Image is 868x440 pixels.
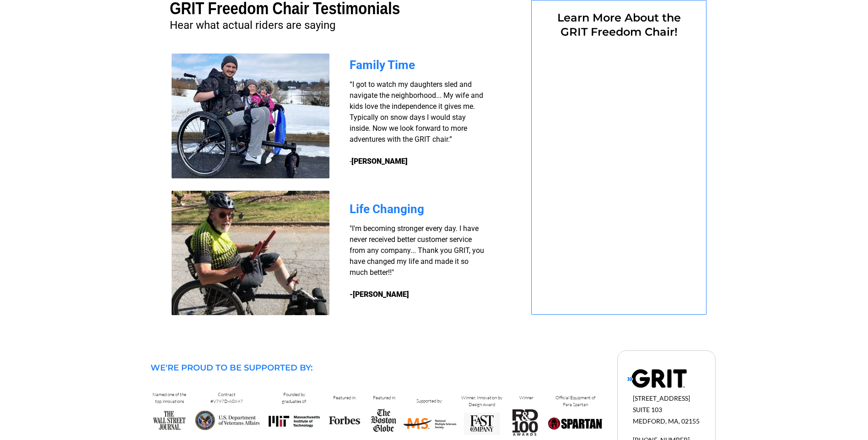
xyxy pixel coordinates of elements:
[210,392,243,404] span: Contract #V797D-60697
[519,395,534,401] span: Winner
[333,395,356,401] span: Featured in:
[547,44,691,290] iframe: Form 0
[633,394,690,402] span: [STREET_ADDRESS]
[461,395,502,408] span: Winner, Innovation by Design Award
[350,202,424,216] span: Life Changing
[633,406,662,413] span: SUITE 103
[170,19,335,32] span: Hear what actual riders are saying
[350,224,484,277] span: "I'm becoming stronger every day. I have never received better customer service from any company....
[282,392,307,404] span: Founded by graduates of:
[151,363,313,373] span: WE'RE PROUD TO BE SUPPORTED BY:
[555,395,595,408] span: Official Equipment of Para Spartan
[152,392,186,404] span: Named one of the top innovations
[416,398,442,404] span: Supported by:
[373,395,396,401] span: Featured in:
[557,11,681,38] span: Learn More About the GRIT Freedom Chair!
[350,80,483,166] span: “I got to watch my daughters sled and navigate the neighborhood... My wife and kids love the inde...
[350,290,409,299] strong: -[PERSON_NAME]
[351,157,408,166] strong: [PERSON_NAME]
[350,58,415,72] span: Family Time
[633,417,700,425] span: MEDFORD, MA, 02155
